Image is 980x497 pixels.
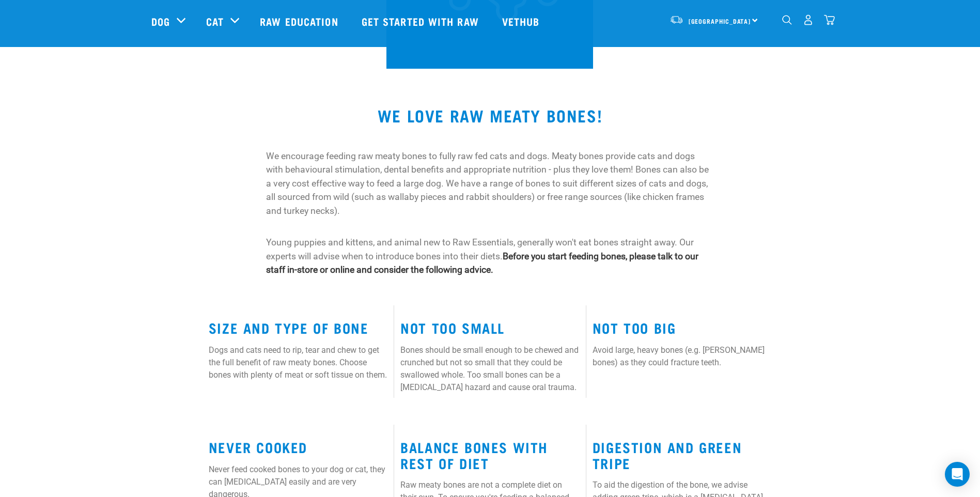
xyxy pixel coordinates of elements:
[209,320,387,336] h3: Size and Type of Bone
[803,14,814,25] img: user.png
[266,251,698,275] strong: Before you start feeding bones, please talk to our staff in-store or online and consider the foll...
[782,15,792,25] img: home-icon-1@2x.png
[351,1,492,42] a: Get started with Raw
[593,320,771,336] h3: Not Too Big
[945,462,970,487] div: Open Intercom Messenger
[400,320,579,336] h3: Not Too Small
[209,439,387,455] h3: Never Cooked
[593,344,771,369] p: Avoid large, heavy bones (e.g. [PERSON_NAME] bones) as they could fracture teeth.
[824,14,835,25] img: home-icon@2x.png
[209,344,387,381] p: Dogs and cats need to rip, tear and chew to get the full benefit of raw meaty bones. Choose bones...
[250,1,351,42] a: Raw Education
[689,19,751,23] span: [GEOGRAPHIC_DATA]
[492,1,553,42] a: Vethub
[593,439,771,471] h3: Digestion and Green Tripe
[266,236,714,276] p: Young puppies and kittens, and animal new to Raw Essentials, generally won't eat bones straight a...
[151,106,829,125] h2: WE LOVE RAW MEATY BONES!
[151,13,170,29] a: Dog
[206,13,224,29] a: Cat
[266,149,714,218] p: We encourage feeding raw meaty bones to fully raw fed cats and dogs. Meaty bones provide cats and...
[400,439,579,471] h3: Balance Bones With Rest of Diet
[400,344,579,394] p: Bones should be small enough to be chewed and crunched but not so small that they could be swallo...
[670,15,683,24] img: van-moving.png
